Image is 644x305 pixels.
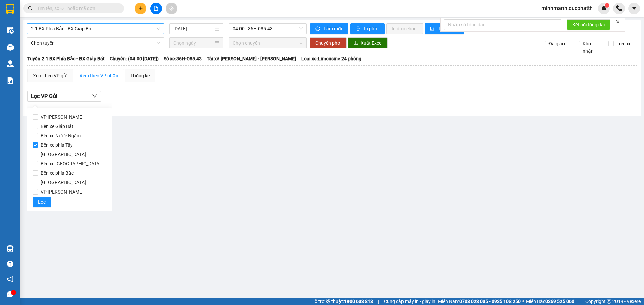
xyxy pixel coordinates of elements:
button: downloadXuất Excel [348,37,388,48]
span: search [28,6,33,11]
div: Thống kê [130,72,150,79]
span: Cung cấp máy in - giấy in: [384,298,436,305]
span: minhmanh.ducphatth [536,4,598,12]
sup: 1 [605,3,609,8]
strong: 0708 023 035 - 0935 103 250 [459,299,521,304]
span: Đã giao [546,40,568,47]
span: In phơi [364,25,379,32]
span: Lọc VP Gửi [31,92,57,100]
span: | [579,298,580,305]
button: file-add [150,3,162,14]
b: Tuyến: 2.1 BX Phía Bắc - BX Giáp Bát [27,56,105,61]
span: bar-chart [430,26,436,32]
span: question-circle [7,261,13,267]
span: notification [7,276,13,282]
span: 2.1 BX Phía Bắc - BX Giáp Bát [31,24,160,34]
button: syncLàm mới [310,23,348,34]
span: ⚪️ [522,300,524,303]
div: Xem theo VP nhận [79,72,118,79]
button: Chuyển phơi [310,37,347,48]
img: phone-icon [616,5,622,11]
span: copyright [607,299,611,304]
img: warehouse-icon [7,245,14,252]
span: Tài xế: [PERSON_NAME] - [PERSON_NAME] [207,55,296,62]
img: icon-new-feature [601,5,607,11]
span: printer [356,26,361,32]
span: Chọn tuyến [31,38,160,48]
input: 15/08/2025 [173,25,213,32]
strong: 1900 633 818 [344,299,373,304]
span: Hỗ trợ kỹ thuật: [311,298,373,305]
input: Tìm tên, số ĐT hoặc mã đơn [37,5,116,12]
button: Lọc VP Gửi [27,91,101,102]
span: | [378,298,379,305]
span: 04:00 - 36H-085.43 [233,24,303,34]
button: plus [135,3,146,14]
button: Kết nối tổng đài [567,19,610,30]
span: Loại xe: Limousine 24 phòng [301,55,361,62]
span: close [615,19,620,24]
span: file-add [154,6,158,11]
span: Bến xe [GEOGRAPHIC_DATA] [38,159,103,168]
span: Kho nhận [580,40,603,55]
button: printerIn phơi [350,23,385,34]
span: 1 [606,3,608,8]
input: Chọn ngày [173,39,213,47]
button: bar-chartThống kê [425,23,464,34]
span: aim [169,6,174,11]
span: caret-down [631,5,637,11]
strong: 0369 525 060 [545,299,574,304]
div: Xem theo VP gửi [33,72,67,79]
span: Bến xe phía Bắc [GEOGRAPHIC_DATA] [38,168,106,187]
img: solution-icon [7,77,14,84]
input: Nhập số tổng đài [444,19,561,30]
span: Trên xe [614,40,634,47]
span: Miền Bắc [526,298,574,305]
img: warehouse-icon [7,27,14,34]
span: message [7,291,13,297]
img: warehouse-icon [7,44,14,51]
span: sync [315,26,321,32]
span: Kết nối tổng đài [572,21,605,28]
span: down [92,93,97,99]
img: logo-vxr [6,4,14,14]
span: Làm mới [324,25,343,32]
button: aim [166,3,177,14]
button: In đơn chọn [386,23,423,34]
button: Lọc [33,197,51,207]
span: VP [PERSON_NAME] [38,112,86,122]
span: Lọc [38,198,46,206]
span: Bến xe Giáp Bát [38,122,76,131]
span: Chọn chuyến [233,38,303,48]
span: Số xe: 36H-085.43 [164,55,202,62]
img: warehouse-icon [7,60,14,67]
button: caret-down [628,3,640,14]
span: Chuyến: (04:00 [DATE]) [110,55,159,62]
span: Miền Nam [438,298,521,305]
span: Bến xe Nước Ngầm [38,131,84,140]
span: VP [PERSON_NAME] [38,187,86,197]
span: plus [138,6,143,11]
span: Bến xe phía Tây [GEOGRAPHIC_DATA] [38,140,106,159]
